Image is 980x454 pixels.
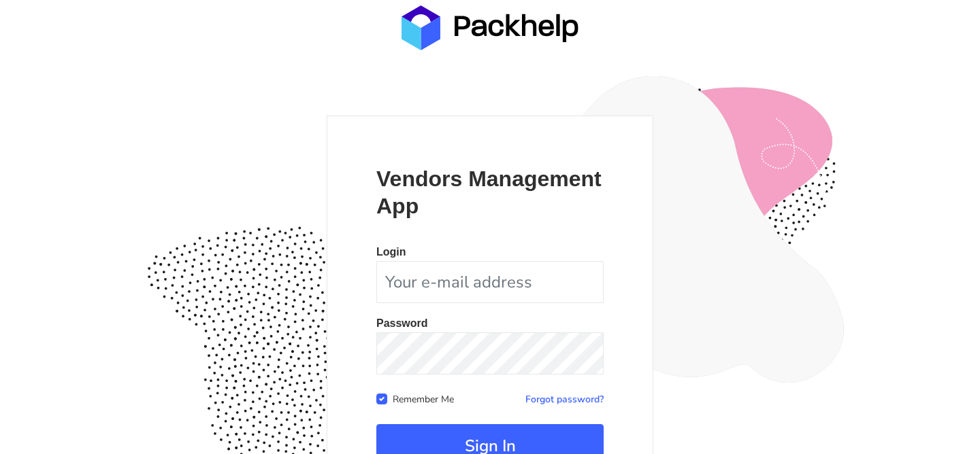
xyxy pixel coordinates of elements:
a: Forgot password? [525,393,604,406]
p: Password [376,318,604,329]
label: Remember Me [393,391,454,406]
p: Login [376,247,604,258]
p: Vendors Management App [376,165,604,220]
input: Your e-mail address [376,261,604,303]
